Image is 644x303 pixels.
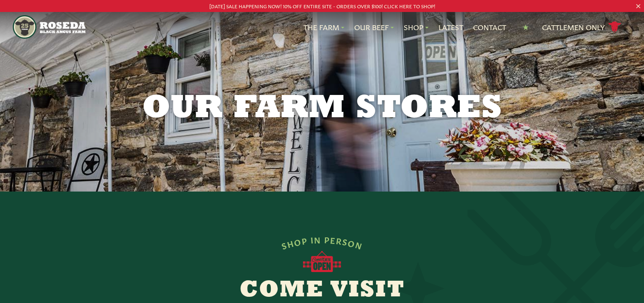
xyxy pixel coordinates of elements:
span: S [280,240,288,250]
span: H [286,238,295,249]
span: I [310,235,314,244]
a: Contact [473,22,506,33]
h1: Our Farm Stores [111,92,533,125]
img: https://roseda.com/wp-content/uploads/2021/05/roseda-25-header.png [13,15,85,39]
span: E [330,235,336,244]
a: Cattlemen Only [542,20,621,34]
p: [DATE] SALE HAPPENING NOW! 10% OFF ENTIRE SITE - ORDERS OVER $100! CLICK HERE TO SHOP! [32,2,612,10]
a: The Farm [303,22,344,33]
nav: Main Navigation [13,12,631,42]
a: Latest [438,22,463,33]
a: Shop [404,22,429,33]
h2: Come Visit [163,279,481,302]
span: O [347,237,357,248]
span: P [324,234,330,244]
span: R [336,235,343,245]
span: N [354,239,364,250]
div: SHOP IN PERSON [280,234,364,251]
a: Our Beef [354,22,394,33]
span: S [342,237,349,246]
span: P [301,235,308,245]
span: N [314,234,321,244]
span: O [293,236,302,246]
